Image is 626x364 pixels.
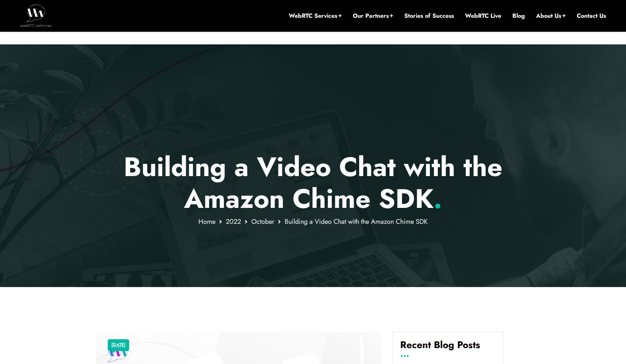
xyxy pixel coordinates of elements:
span: . [433,179,442,218]
a: [DATE] [111,340,125,350]
a: Contact Us [577,12,606,20]
a: WebRTC Services [289,12,342,20]
a: Stories of Success [404,12,454,20]
a: WebRTC Live [465,12,501,20]
h4: Recent Blog Posts [400,339,496,356]
a: Our Partners [353,12,393,20]
a: About Us [536,12,566,20]
p: Building a Video Chat with the Amazon Chime SDK [96,151,530,215]
a: Home [198,217,215,226]
span: Building a Video Chat with the Amazon Chime SDK [285,217,428,226]
a: Blog [512,12,525,20]
img: WebRTC.ventures [20,4,51,27]
a: 2022 [226,217,241,226]
a: October [251,217,274,226]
